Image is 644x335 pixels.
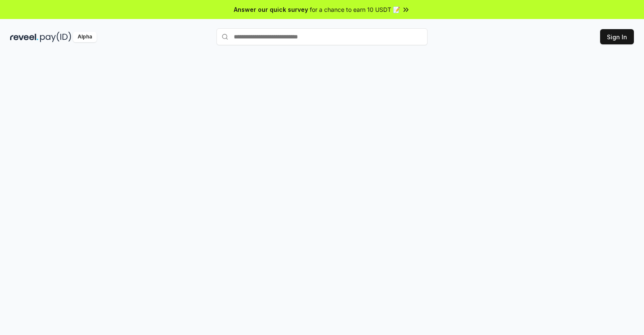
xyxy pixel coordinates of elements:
[234,5,308,14] span: Answer our quick survey
[600,29,634,44] button: Sign In
[310,5,400,14] span: for a chance to earn 10 USDT 📝
[73,32,97,42] div: Alpha
[40,32,71,42] img: pay_id
[10,32,38,42] img: reveel_dark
